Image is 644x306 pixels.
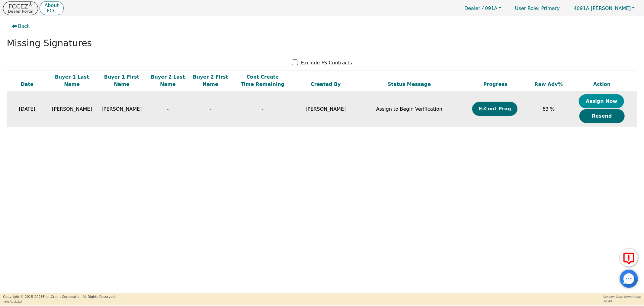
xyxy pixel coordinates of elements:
p: Session Time Remaining: [603,295,641,299]
sup: ® [28,2,33,7]
button: Assign Now [579,94,624,108]
span: - [167,106,169,112]
button: FCCEZ®Dealer Portal [3,2,38,15]
p: 58:49 [603,299,641,304]
p: Copyright © 2015- 2025 First Credit Corporation. [3,295,116,300]
button: E-Cont Prog [472,102,517,116]
button: Dealer:4091A [458,4,508,13]
span: Dealer: [464,5,482,11]
button: Report Error to FCC [620,249,638,267]
div: Buyer 2 First Name [191,73,230,88]
td: Assign to Begin Verification [358,91,460,127]
span: All Rights Reserved. [82,295,116,299]
span: - [210,106,211,112]
span: [PERSON_NAME] [52,106,92,112]
span: User Role : [515,5,540,11]
a: User Role: Primary [509,2,566,14]
span: Action [593,81,610,87]
span: Cont Create Time Remaining [241,74,284,87]
div: Buyer 1 Last Name [49,73,95,88]
div: Date [9,81,46,88]
div: Raw Adv% [532,81,566,88]
p: Dealer Portal [8,9,33,13]
span: [PERSON_NAME] [574,5,631,11]
button: AboutFCC [40,1,63,15]
div: Buyer 2 Last Name [148,73,187,88]
span: 4091A: [574,5,591,11]
div: Progress [462,81,529,88]
span: 4091A [464,5,498,11]
span: [PERSON_NAME] [102,106,142,112]
p: Version 3.2.3 [3,299,116,304]
td: [PERSON_NAME] [293,91,358,127]
p: About [44,3,59,8]
button: Resend [579,109,625,123]
p: FCCEZ [8,3,33,9]
button: Back [7,19,35,33]
span: 63 % [543,106,555,112]
td: [DATE] [7,91,47,127]
div: Created By [295,81,357,88]
td: - [232,91,293,127]
p: Exclude FS Contracts [301,59,352,67]
div: Buyer 1 First Name [98,73,145,88]
h2: Missing Signatures [7,38,637,49]
span: Back [18,23,30,30]
div: Status Message [360,81,459,88]
p: Primary [509,2,566,14]
p: FCC [44,8,59,13]
button: 4091A:[PERSON_NAME] [567,4,641,13]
